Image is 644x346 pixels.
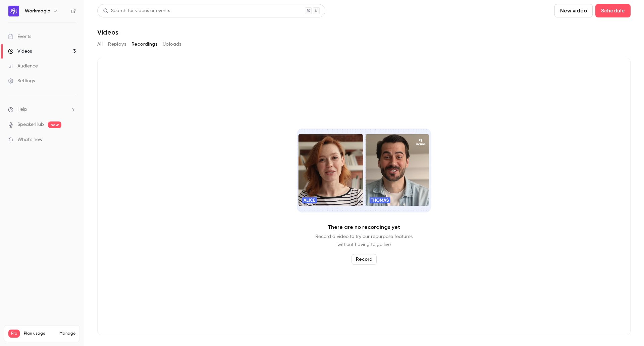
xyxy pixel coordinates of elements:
span: What's new [17,136,43,143]
button: Uploads [163,39,181,50]
button: New video [554,4,593,17]
span: new [48,121,61,128]
span: Plan usage [24,331,55,336]
div: Videos [8,48,32,55]
div: Audience [8,63,38,69]
div: Settings [8,78,35,84]
img: Workmagic [8,6,19,16]
span: Help [17,106,27,113]
div: Events [8,33,31,40]
span: Pro [8,330,20,338]
div: Search for videos or events [103,7,170,14]
li: help-dropdown-opener [8,106,76,113]
button: Recordings [131,39,157,50]
a: Manage [59,331,75,336]
h1: Videos [97,28,118,36]
button: All [97,39,103,50]
h6: Workmagic [25,8,50,14]
button: Record [352,254,377,265]
a: SpeakerHub [17,121,44,128]
p: Record a video to try our repurpose features without having to go live [315,233,413,249]
p: There are no recordings yet [328,223,400,231]
section: Videos [97,4,631,342]
button: Schedule [595,4,631,17]
iframe: Noticeable Trigger [68,137,76,143]
button: Replays [108,39,126,50]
